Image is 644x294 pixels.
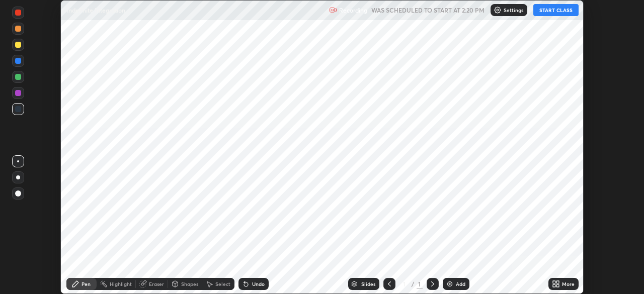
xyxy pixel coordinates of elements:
div: Eraser [149,281,164,286]
img: recording.375f2c34.svg [329,6,337,14]
div: Undo [252,281,265,286]
div: Highlight [110,281,132,286]
img: add-slide-button [446,280,454,288]
div: Select [215,281,230,286]
p: Recording [339,7,367,14]
img: class-settings-icons [494,6,502,14]
div: / [412,281,415,287]
div: Shapes [181,281,198,286]
button: START CLASS [533,4,579,16]
p: Settings [504,8,523,13]
div: 1 [399,281,410,287]
div: Slides [361,281,375,286]
p: Indefinite Integration [66,6,125,14]
div: More [562,281,575,286]
h5: WAS SCHEDULED TO START AT 2:20 PM [371,6,485,15]
div: 1 [417,279,423,288]
div: Pen [82,281,91,286]
div: Add [456,281,465,286]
